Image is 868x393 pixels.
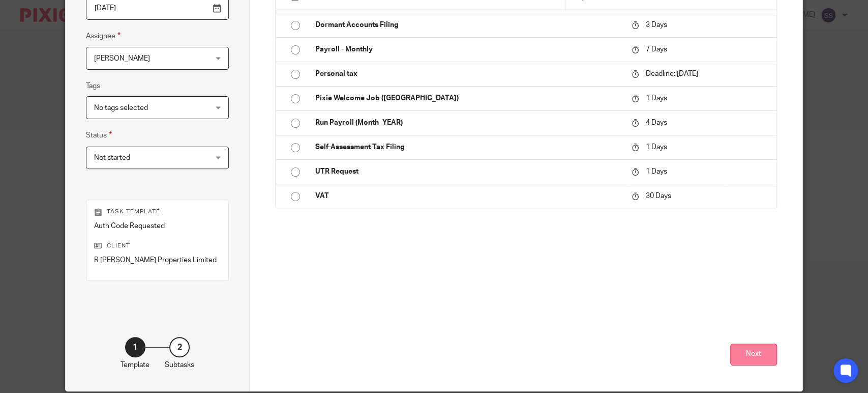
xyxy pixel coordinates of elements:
[94,221,221,231] p: Auth Code Requested
[94,242,221,250] p: Client
[86,30,121,42] label: Assignee
[646,193,671,200] span: 30 Days
[646,168,667,175] span: 1 Days
[315,93,621,103] p: Pixie Welcome Job ([GEOGRAPHIC_DATA])
[646,70,698,77] span: Deadline: [DATE]
[315,20,621,30] p: Dormant Accounts Filing
[165,360,194,370] p: Subtasks
[125,337,145,357] div: 1
[94,55,150,62] span: [PERSON_NAME]
[315,118,621,128] p: Run Payroll (Month_YEAR)
[86,129,112,141] label: Status
[315,69,621,79] p: Personal tax
[94,255,221,265] p: R [PERSON_NAME] Properties Limited
[94,104,148,111] span: No tags selected
[94,208,221,216] p: Task template
[315,142,621,152] p: Self-Assessment Tax Filing
[646,119,667,126] span: 4 Days
[646,46,667,53] span: 7 Days
[94,154,130,161] span: Not started
[646,21,667,29] span: 3 Days
[646,144,667,151] span: 1 Days
[646,95,667,102] span: 1 Days
[315,44,621,54] p: Payroll - Monthly
[86,81,100,91] label: Tags
[121,360,149,370] p: Template
[169,337,190,357] div: 2
[315,191,621,201] p: VAT
[315,166,621,177] p: UTR Request
[730,344,777,366] button: Next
